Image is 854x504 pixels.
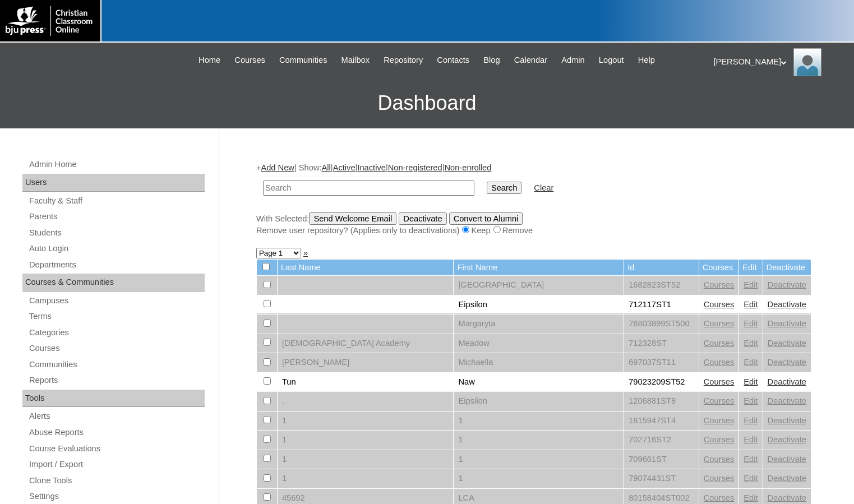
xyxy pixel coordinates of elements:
td: 1 [454,431,624,450]
a: Edit [744,339,758,348]
span: Logout [599,54,624,67]
td: 1 [278,411,454,431]
a: Deactivate [768,455,806,464]
a: Courses [704,455,735,464]
a: Courses [704,358,735,367]
a: Courses [704,435,735,444]
input: Send Welcome Email [309,212,396,225]
td: Eipsilon [454,295,624,315]
a: Calendar [509,54,553,67]
td: [PERSON_NAME] [278,353,454,372]
a: Active [333,163,356,172]
a: Add New [261,163,294,172]
a: All [322,163,331,172]
a: » [303,248,308,257]
div: Tools [22,390,205,408]
div: With Selected: [256,212,811,237]
a: Edit [744,300,758,309]
a: Edit [744,474,758,483]
a: Communities [28,358,205,372]
a: Import / Export [28,457,205,471]
td: Margaryta [454,315,624,334]
td: 1 [278,431,454,450]
span: Admin [561,54,585,67]
a: Courses [704,396,735,405]
a: Courses [704,416,735,425]
div: Courses & Communities [22,274,205,292]
a: Home [193,54,226,67]
td: Edit [739,260,762,276]
a: Edit [744,280,758,289]
td: Deactivate [763,260,811,276]
td: 79023209ST52 [624,373,699,392]
a: Clear [534,183,553,192]
a: Courses [28,341,205,355]
a: Courses [704,474,735,483]
td: [GEOGRAPHIC_DATA] [454,276,624,295]
td: 712328ST [624,334,699,353]
a: Help [633,54,661,67]
td: First Name [454,260,624,276]
input: Convert to Alumni [449,212,523,225]
a: Logout [593,54,630,67]
td: 1 [454,469,624,488]
a: Deactivate [768,377,806,386]
td: Last Name [278,260,454,276]
a: Clone Tools [28,474,205,488]
a: Edit [744,358,758,367]
a: Edit [744,493,758,502]
td: Tun [278,373,454,392]
a: Parents [28,210,205,224]
td: Eipsilon [454,392,624,411]
td: Michaella [454,353,624,372]
a: Admin Home [28,158,205,172]
td: 697037ST11 [624,353,699,372]
td: 76803899ST500 [624,315,699,334]
a: Communities [274,54,333,67]
td: [DEMOGRAPHIC_DATA] Academy [278,334,454,353]
a: Courses [229,54,271,67]
td: Meadow [454,334,624,353]
a: Deactivate [768,319,806,328]
a: Courses [704,300,735,309]
a: Deactivate [768,300,806,309]
a: Settings [28,489,205,503]
h3: Dashboard [6,78,848,128]
a: Blog [478,54,505,67]
td: Naw [454,373,624,392]
td: . [278,392,454,411]
a: Courses [704,493,735,502]
a: Deactivate [768,280,806,289]
a: Edit [744,435,758,444]
a: Alerts [28,409,205,423]
a: Deactivate [768,493,806,502]
span: Blog [483,54,500,67]
a: Departments [28,258,205,272]
a: Deactivate [768,416,806,425]
div: [PERSON_NAME] [714,48,843,76]
span: Mailbox [341,54,370,67]
a: Reports [28,373,205,387]
span: Home [199,54,220,67]
a: Edit [744,455,758,464]
td: 1 [278,469,454,488]
input: Search [487,182,521,194]
span: Courses [234,54,265,67]
td: 1682823ST52 [624,276,699,295]
a: Repository [378,54,428,67]
a: Deactivate [768,435,806,444]
td: Id [624,260,699,276]
a: Non-registered [388,163,442,172]
img: Melanie Sevilla [793,48,821,76]
a: Admin [556,54,590,67]
a: Course Evaluations [28,442,205,456]
span: Help [638,54,655,67]
td: 1 [454,450,624,469]
span: Communities [279,54,327,67]
a: Campuses [28,294,205,308]
a: Deactivate [768,474,806,483]
div: + | Show: | | | | [256,162,811,236]
a: Courses [704,319,735,328]
a: Deactivate [768,396,806,405]
a: Contacts [431,54,475,67]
